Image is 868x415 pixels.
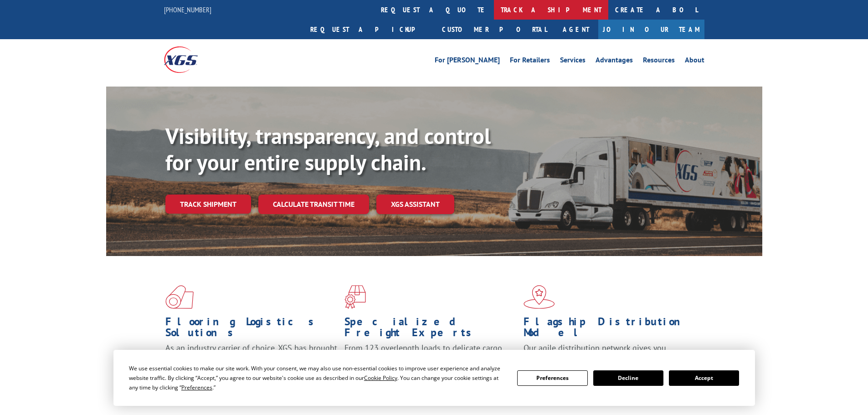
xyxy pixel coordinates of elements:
span: Cookie Policy [364,374,397,382]
span: Preferences [181,384,212,391]
img: xgs-icon-flagship-distribution-model-red [524,285,555,309]
a: For Retailers [510,56,550,67]
div: We use essential cookies to make our site work. With your consent, we may also use non-essential ... [129,364,506,392]
h1: Flagship Distribution Model [524,316,696,343]
button: Accept [669,370,739,386]
a: For [PERSON_NAME] [435,56,500,67]
a: [PHONE_NUMBER] [164,5,211,14]
a: Agent [554,20,598,39]
a: Calculate transit time [258,195,369,214]
a: XGS ASSISTANT [376,195,454,214]
a: Join Our Team [598,20,704,39]
a: Services [560,56,586,67]
span: Our agile distribution network gives you nationwide inventory management on demand. [524,343,691,364]
h1: Flooring Logistics Solutions [165,316,338,343]
button: Preferences [517,370,587,386]
span: As an industry carrier of choice, XGS has brought innovation and dedication to flooring logistics... [165,343,337,375]
div: Cookie Consent Prompt [113,350,755,406]
button: Decline [593,370,663,386]
b: Visibility, transparency, and control for your entire supply chain. [165,122,491,176]
h1: Specialized Freight Experts [344,316,517,343]
a: About [685,56,704,67]
a: Request a pickup [303,20,435,39]
img: xgs-icon-focused-on-flooring-red [344,285,366,309]
a: Advantages [596,56,633,67]
p: From 123 overlength loads to delicate cargo, our experienced staff knows the best way to move you... [344,343,517,383]
img: xgs-icon-total-supply-chain-intelligence-red [165,285,194,309]
a: Resources [643,56,675,67]
a: Customer Portal [435,20,554,39]
a: Track shipment [165,195,251,214]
